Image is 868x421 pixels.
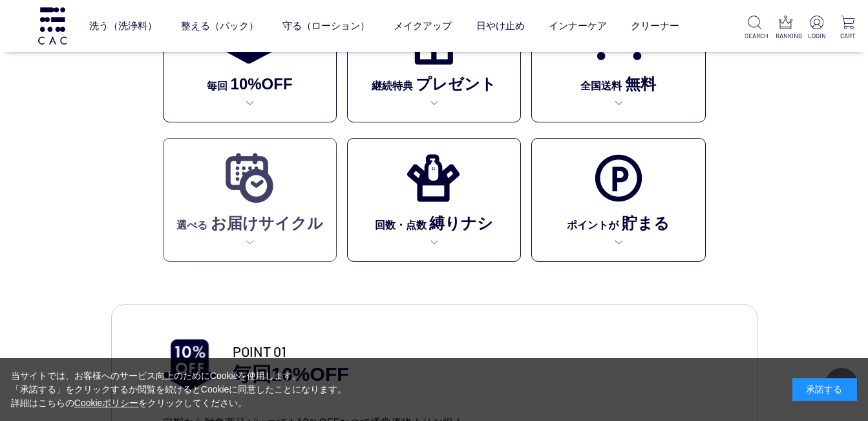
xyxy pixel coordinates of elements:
[631,8,679,43] a: クリーナー
[807,16,827,41] a: LOGIN
[394,8,452,43] a: メイクアップ
[347,138,521,262] a: 回数・点数縛りナシ 回数・点数縛りナシ
[807,31,827,41] p: LOGIN
[838,31,858,41] p: CART
[207,71,293,96] p: 毎回
[776,31,796,41] p: RANKING
[549,8,607,43] a: インナーケア
[745,31,765,41] p: SEARCH
[375,210,494,235] p: 回数・点数
[176,210,323,235] p: 選べる
[163,337,217,392] img: 10%OFF
[592,152,645,205] img: ポイントが貯まる
[228,75,293,93] span: 10%OFF
[776,16,796,41] a: RANKING
[233,341,706,388] p: 毎回10%OFF
[427,214,494,232] span: 縛りナシ
[282,8,370,43] a: 守る（ローション）
[567,210,670,235] p: ポイントが
[89,8,157,43] a: 洗う（洗浄料）
[622,75,656,93] span: 無料
[580,71,656,96] p: 全国送料
[223,152,276,205] img: 選べるお届けサイクル
[838,16,858,41] a: CART
[74,398,139,408] a: Cookieポリシー
[745,16,765,41] a: SEARCH
[36,7,69,44] img: logo
[11,369,347,410] div: 当サイトでは、お客様へのサービス向上のためにCookieを使用します。 「承諾する」をクリックするか閲覧を続けるとCookieに同意したことになります。 詳細はこちらの をクリックしてください。
[619,214,670,232] span: 貯まる
[372,71,497,96] p: 継続特典
[163,138,337,262] a: 選べるお届けサイクル 選べるお届けサイクル
[476,8,525,43] a: 日やけ止め
[531,138,705,262] a: ポイントが貯まる ポイントが貯まる
[181,8,259,43] a: 整える（パック）
[407,152,460,205] img: 回数・点数縛りナシ
[792,378,857,401] div: 承諾する
[413,75,497,93] span: プレゼント
[207,214,323,232] span: お届けサイクル
[233,341,706,361] span: POINT 01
